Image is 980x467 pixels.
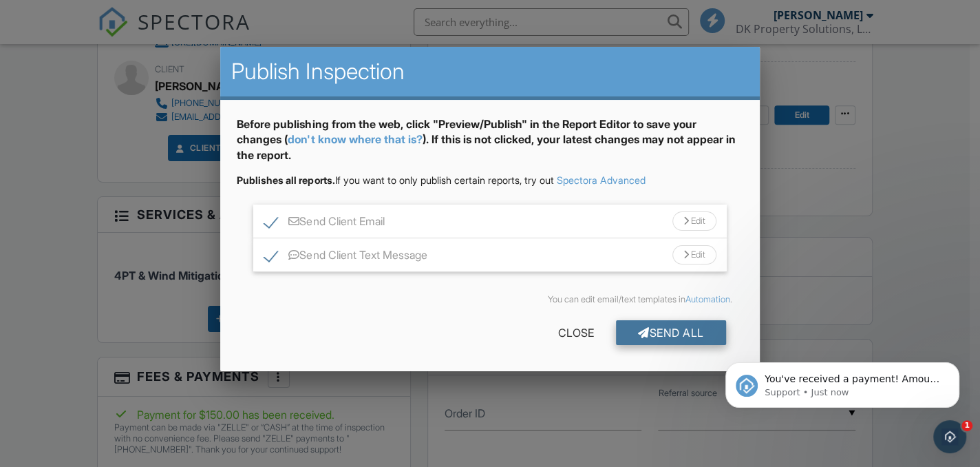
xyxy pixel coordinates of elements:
div: Send All [616,320,726,345]
span: 1 [961,420,972,431]
iframe: Intercom live chat [933,420,966,453]
div: You can edit email/text templates in . [248,294,732,305]
div: Close [536,320,616,345]
div: Edit [672,245,716,264]
div: Edit [672,211,716,231]
a: Spectora Advanced [556,174,645,186]
h2: Publish Inspection [231,58,748,85]
a: don't know where that is? [288,132,422,146]
span: If you want to only publish certain reports, try out [237,174,553,186]
iframe: Intercom notifications message [705,333,980,430]
label: Send Client Text Message [264,249,427,266]
a: Automation [685,294,730,304]
label: Send Client Email [264,215,384,232]
strong: Publishes all reports. [237,174,334,186]
div: Before publishing from the web, click "Preview/Publish" in the Report Editor to save your changes... [237,116,743,174]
